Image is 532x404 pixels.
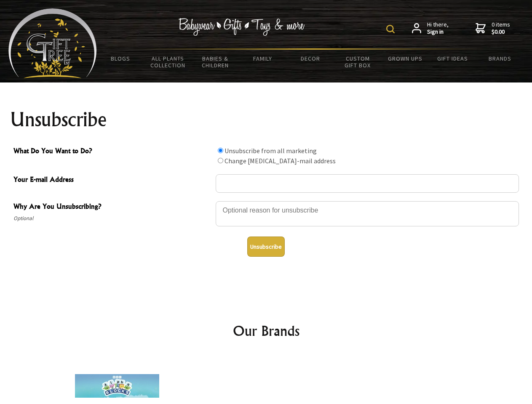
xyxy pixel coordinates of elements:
[492,28,510,36] strong: $0.00
[192,50,239,74] a: Babies & Children
[492,21,510,36] span: 0 items
[476,50,524,67] a: Brands
[216,174,519,193] input: Your E-mail Address
[10,109,522,130] h1: Unsubscribe
[286,50,334,67] a: Decor
[427,28,449,36] strong: Sign in
[218,158,223,163] input: What Do You Want to Do?
[476,21,510,36] a: 0 items$0.00
[225,157,336,165] label: Change [MEDICAL_DATA]-mail address
[381,50,429,67] a: Grown Ups
[17,321,516,341] h2: Our Brands
[8,8,97,78] img: Babyware - Gifts - Toys and more...
[13,174,211,186] span: Your E-mail Address
[144,50,192,74] a: All Plants Collection
[247,237,285,257] button: Unsubscribe
[239,50,287,67] a: Family
[216,201,519,226] textarea: Why Are You Unsubscribing?
[13,201,211,213] span: Why Are You Unsubscribing?
[225,146,317,155] label: Unsubscribe from all marketing
[334,50,382,74] a: Custom Gift Box
[179,18,305,36] img: Babywear - Gifts - Toys & more
[412,21,449,36] a: Hi there,Sign in
[13,146,211,158] span: What Do You Want to Do?
[218,148,223,153] input: What Do You Want to Do?
[97,50,144,67] a: BLOGS
[386,25,395,33] img: product search
[429,50,476,67] a: Gift Ideas
[13,213,211,223] span: Optional
[427,21,449,36] span: Hi there,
